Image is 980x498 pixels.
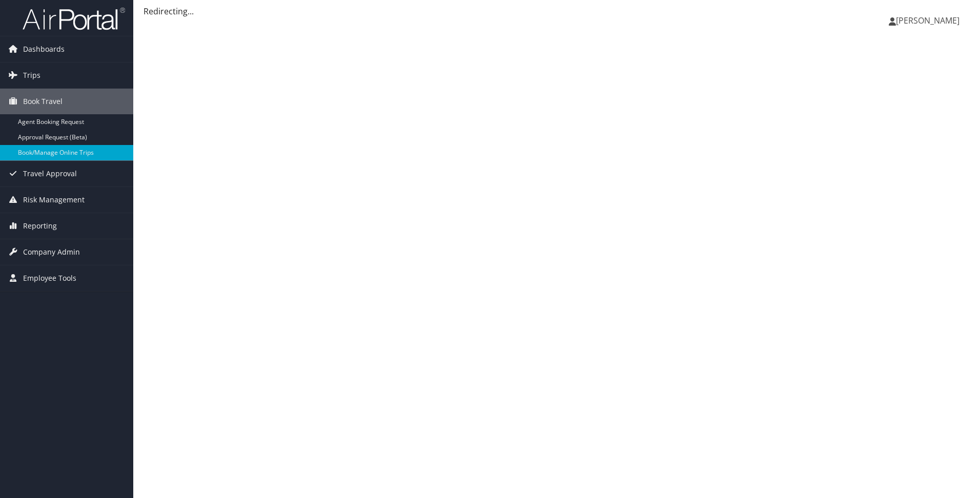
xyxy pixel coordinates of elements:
span: Risk Management [23,187,85,213]
span: Trips [23,63,40,88]
span: Dashboards [23,36,65,62]
span: Reporting [23,213,57,239]
div: Redirecting... [144,5,970,17]
span: [PERSON_NAME] [896,15,959,26]
span: Book Travel [23,89,63,114]
a: [PERSON_NAME] [889,5,970,36]
span: Company Admin [23,239,80,265]
span: Employee Tools [23,265,76,291]
img: airportal-logo.png [23,7,125,31]
span: Travel Approval [23,161,77,186]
